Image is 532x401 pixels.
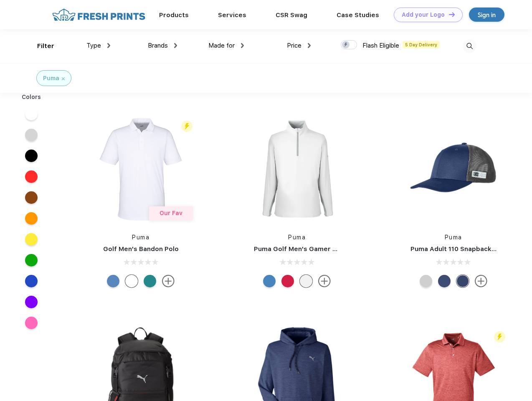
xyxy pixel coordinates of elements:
[438,275,451,287] div: Peacoat Qut Shd
[162,275,175,287] img: more.svg
[308,43,311,48] img: dropdown.png
[159,11,189,19] a: Products
[420,275,432,287] div: Quarry Brt Whit
[62,77,65,80] img: filter_cancel.svg
[456,275,469,287] div: Peacoat with Qut Shd
[37,41,54,51] div: Filter
[478,10,496,20] div: Sign in
[287,42,301,49] span: Price
[148,42,168,49] span: Brands
[50,8,148,22] img: fo%20logo%202.webp
[469,8,504,22] a: Sign in
[402,11,445,18] div: Add your Logo
[107,43,110,48] img: dropdown.png
[276,11,307,19] a: CSR Swag
[241,114,352,225] img: func=resize&h=266
[181,121,193,132] img: flash_active_toggle.svg
[254,245,386,253] a: Puma Golf Men's Gamer Golf Quarter-Zip
[263,275,276,287] div: Bright Cobalt
[463,39,476,53] img: desktop_search.svg
[174,43,177,48] img: dropdown.png
[445,234,462,241] a: Puma
[132,234,149,241] a: Puma
[300,275,312,287] div: Bright White
[449,12,455,17] img: DT
[494,331,505,343] img: flash_active_toggle.svg
[403,41,440,48] span: 5 Day Delivery
[125,275,138,287] div: Bright White
[241,43,244,48] img: dropdown.png
[160,210,182,216] span: Our Fav
[208,42,235,49] span: Made for
[86,42,101,49] span: Type
[318,275,331,287] img: more.svg
[43,74,59,83] div: Puma
[475,275,487,287] img: more.svg
[15,93,48,102] div: Colors
[218,11,246,19] a: Services
[288,234,306,241] a: Puma
[107,275,119,287] div: Lake Blue
[398,114,509,225] img: func=resize&h=266
[362,42,399,49] span: Flash Eligible
[281,275,294,287] div: Ski Patrol
[85,114,196,225] img: func=resize&h=266
[103,245,179,253] a: Golf Men's Bandon Polo
[144,275,156,287] div: Green Lagoon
